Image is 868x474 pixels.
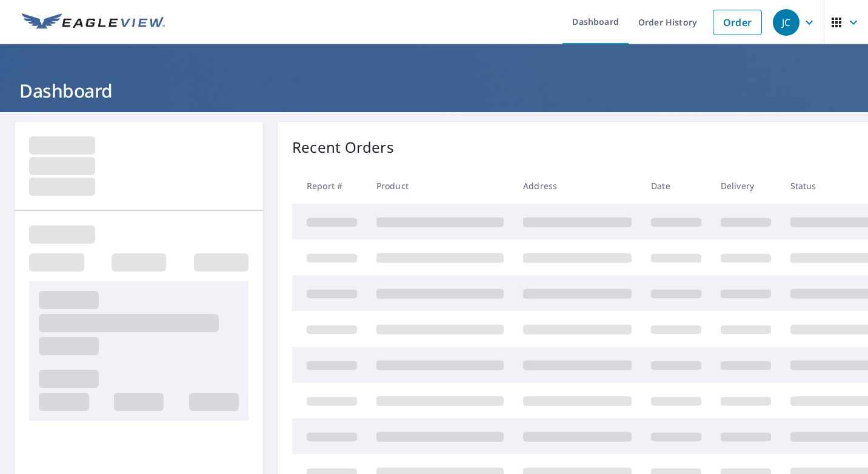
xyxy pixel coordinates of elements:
th: Address [513,168,641,204]
img: EV Logo [22,13,165,32]
div: JC [773,9,800,36]
a: Order [713,10,762,35]
h1: Dashboard [15,78,853,103]
p: Recent Orders [292,136,394,158]
th: Product [367,168,513,204]
th: Delivery [711,168,781,204]
th: Report # [292,168,367,204]
th: Date [641,168,711,204]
